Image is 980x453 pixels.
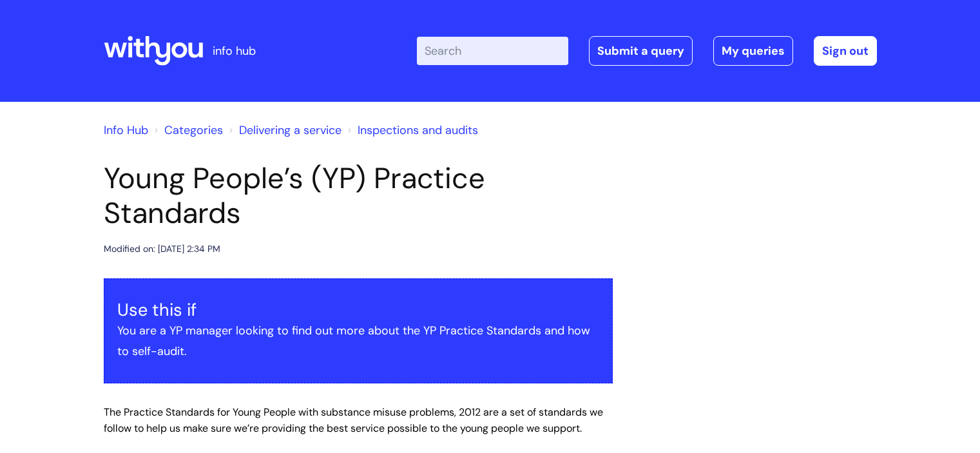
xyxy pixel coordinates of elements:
[104,122,148,138] a: Info Hub
[104,241,220,257] div: Modified on: [DATE] 2:34 PM
[417,37,568,65] input: Search
[417,36,877,66] div: | -
[226,120,341,140] li: Delivering a service
[814,36,877,66] a: Sign out
[117,300,599,320] h3: Use this if
[589,36,693,66] a: Submit a query
[104,161,613,231] h1: Young People’s (YP) Practice Standards
[213,41,256,61] p: info hub
[151,120,223,140] li: Solution home
[164,122,223,138] a: Categories
[117,320,599,362] p: You are a YP manager looking to find out more about the YP Practice Standards and how to self-audit.
[104,405,603,435] span: The Practice Standards for Young People with substance misuse problems, 2012 are a set of standar...
[713,36,793,66] a: My queries
[239,122,341,138] a: Delivering a service
[345,120,478,140] li: Inspections and audits
[358,122,478,138] a: Inspections and audits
